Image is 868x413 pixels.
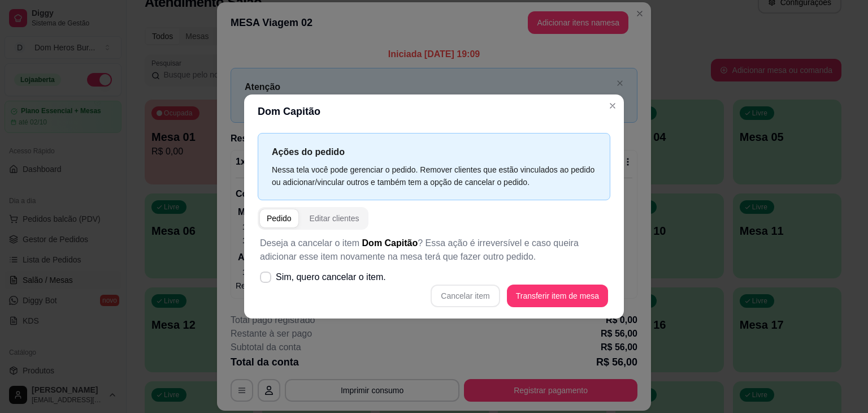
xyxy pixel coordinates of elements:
[244,94,624,128] header: Dom Capitão
[310,213,359,224] div: Editar clientes
[267,213,292,224] div: Pedido
[276,270,386,284] span: Sim, quero cancelar o item.
[507,285,608,307] button: Transferir item de mesa
[604,97,622,115] button: Close
[362,238,418,248] span: Dom Capitão
[272,164,596,188] div: Nessa tela você pode gerenciar o pedido. Remover clientes que estão vinculados ao pedido ou adici...
[260,236,608,264] p: Deseja a cancelar o item ? Essa ação é irreversível e caso queira adicionar esse item novamente n...
[272,145,596,159] p: Ações do pedido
